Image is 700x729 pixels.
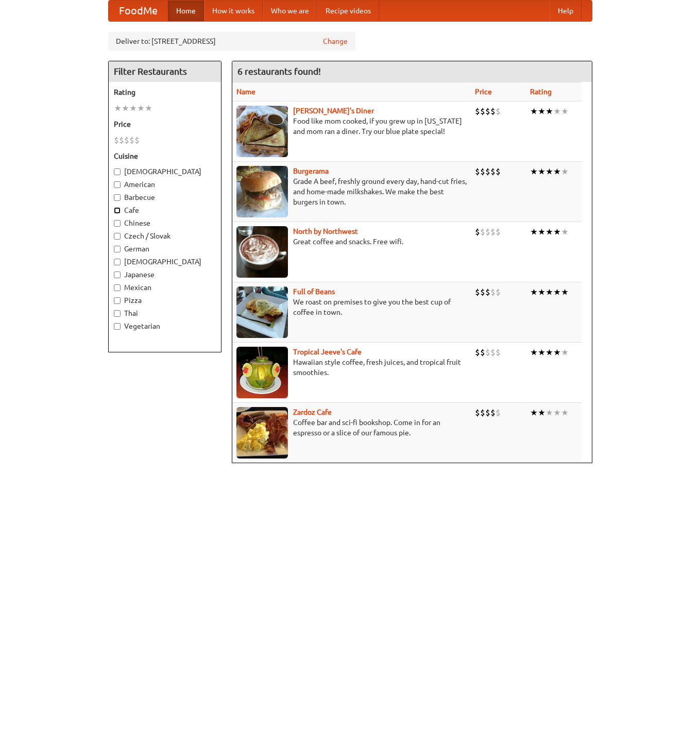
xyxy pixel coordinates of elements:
[236,407,288,459] img: zardoz.jpg
[114,295,216,306] label: Pizza
[485,166,490,177] li: $
[108,32,355,50] div: Deliver to: [STREET_ADDRESS]
[480,166,485,177] li: $
[480,347,485,358] li: $
[475,407,480,418] li: $
[114,310,121,317] input: Thai
[530,226,538,238] li: ★
[530,88,552,96] a: Rating
[263,1,317,21] a: Who we are
[480,286,485,298] li: $
[145,103,152,114] li: ★
[109,61,221,82] h4: Filter Restaurants
[114,166,216,177] label: [DEMOGRAPHIC_DATA]
[293,227,358,235] a: North by Northwest
[553,166,561,177] li: ★
[204,1,263,21] a: How it works
[236,106,288,157] img: sallys.jpg
[124,134,129,146] li: $
[129,103,137,114] li: ★
[237,66,321,76] ng-pluralize: 6 restaurants found!
[114,282,216,293] label: Mexican
[114,194,121,201] input: Barbecue
[114,308,216,318] label: Thai
[561,407,569,418] li: ★
[114,151,216,161] h5: Cuisine
[114,192,216,202] label: Barbecue
[114,134,119,146] li: $
[236,116,467,137] p: Food like mom cooked, if you grew up in [US_STATE] and mom ran a diner. Try our blue plate special!
[530,106,538,117] li: ★
[485,347,490,358] li: $
[114,246,121,252] input: German
[114,220,121,227] input: Chinese
[480,407,485,418] li: $
[485,106,490,117] li: $
[293,107,374,115] a: [PERSON_NAME]'s Diner
[317,1,379,21] a: Recipe videos
[236,166,288,217] img: burgerama.jpg
[561,347,569,358] li: ★
[545,166,553,177] li: ★
[490,106,496,117] li: $
[490,286,496,298] li: $
[236,226,288,278] img: north.jpg
[485,407,490,418] li: $
[475,286,480,298] li: $
[553,226,561,238] li: ★
[293,287,335,296] a: Full of Beans
[490,347,496,358] li: $
[550,1,582,21] a: Help
[129,134,134,146] li: $
[137,103,145,114] li: ★
[490,407,496,418] li: $
[485,226,490,238] li: $
[236,297,467,317] p: We roast on premises to give you the best cup of coffee in town.
[122,103,129,114] li: ★
[114,218,216,228] label: Chinese
[538,166,545,177] li: ★
[114,284,121,291] input: Mexican
[114,321,216,331] label: Vegetarian
[293,348,362,356] a: Tropical Jeeve's Cafe
[530,286,538,298] li: ★
[561,286,569,298] li: ★
[168,1,204,21] a: Home
[114,259,121,265] input: [DEMOGRAPHIC_DATA]
[496,347,501,358] li: $
[293,167,329,175] a: Burgerama
[119,134,124,146] li: $
[114,103,122,114] li: ★
[538,407,545,418] li: ★
[114,323,121,330] input: Vegetarian
[545,106,553,117] li: ★
[530,407,538,418] li: ★
[114,181,121,188] input: American
[496,226,501,238] li: $
[561,166,569,177] li: ★
[114,205,216,215] label: Cafe
[545,226,553,238] li: ★
[114,87,216,97] h5: Rating
[496,166,501,177] li: $
[114,257,216,267] label: [DEMOGRAPHIC_DATA]
[545,286,553,298] li: ★
[553,106,561,117] li: ★
[553,407,561,418] li: ★
[561,226,569,238] li: ★
[236,236,467,247] p: Great coffee and snacks. Free wifi.
[114,119,216,129] h5: Price
[496,106,501,117] li: $
[538,347,545,358] li: ★
[496,286,501,298] li: $
[236,176,467,207] p: Grade A beef, freshly ground every day, hand-cut fries, and home-made milkshakes. We make the bes...
[553,347,561,358] li: ★
[134,134,140,146] li: $
[236,88,255,96] a: Name
[480,106,485,117] li: $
